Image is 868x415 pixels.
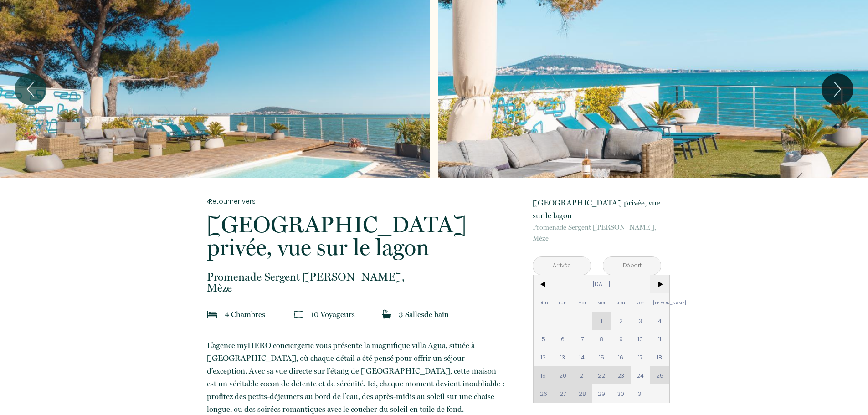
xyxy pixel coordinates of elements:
span: [PERSON_NAME] [650,293,670,312]
button: Previous [15,73,46,105]
p: 3 Salle de bain [399,308,449,321]
input: Arrivée [533,257,591,275]
span: 29 [592,384,611,403]
span: Ven [631,293,650,312]
span: 6 [553,330,573,348]
span: Jeu [611,293,631,312]
span: 16 [611,348,631,366]
span: 31 [631,384,650,403]
span: 18 [650,348,670,366]
span: 7 [572,330,592,348]
span: 13 [553,348,573,366]
span: 30 [611,384,631,403]
span: 24 [631,366,650,384]
span: Mar [572,293,592,312]
p: [GEOGRAPHIC_DATA] privée, vue sur le lagon [533,196,661,222]
span: 17 [631,348,650,366]
span: Dim [534,293,553,312]
span: 5 [534,330,553,348]
img: guests [294,310,303,319]
input: Départ [603,257,661,275]
button: Réserver [533,314,661,338]
p: 4 Chambre [225,308,265,321]
span: Mer [592,293,611,312]
p: Mèze [533,222,661,244]
span: 15 [592,348,611,366]
span: > [650,275,670,293]
span: 10 [631,330,650,348]
a: Retourner vers [207,196,506,206]
span: 14 [572,348,592,366]
span: 4 [650,312,670,330]
p: [GEOGRAPHIC_DATA] privée, vue sur le lagon [207,213,506,259]
span: Promenade Sergent [PERSON_NAME], [533,222,661,233]
span: [DATE] [553,275,650,293]
button: Next [822,73,853,105]
p: 10 Voyageur [311,308,355,321]
span: < [534,275,553,293]
span: 3 [631,312,650,330]
span: 11 [650,330,670,348]
span: Lun [553,293,573,312]
span: 9 [611,330,631,348]
span: s [352,310,355,319]
span: s [421,310,424,319]
span: 12 [534,348,553,366]
span: 2 [611,312,631,330]
span: 8 [592,330,611,348]
p: Mèze [207,272,506,293]
span: s [262,310,265,319]
span: Promenade Sergent [PERSON_NAME], [207,272,506,282]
